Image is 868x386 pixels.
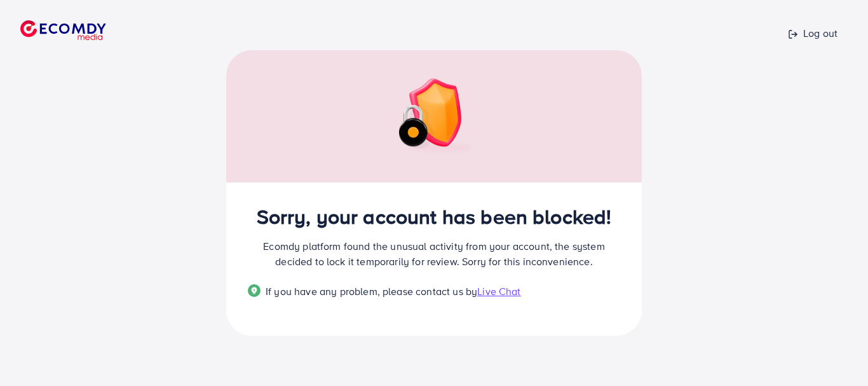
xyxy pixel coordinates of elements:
[814,329,858,376] iframe: Chat
[477,284,520,298] span: Live Chat
[20,20,106,40] img: logo
[248,204,620,228] h2: Sorry, your account has been blocked!
[266,284,477,298] span: If you have any problem, please contact us by
[788,25,837,41] p: Log out
[248,284,261,297] img: Popup guide
[10,5,159,55] a: logo
[248,238,620,269] p: Ecomdy platform found the unusual activity from your account, the system decided to lock it tempo...
[389,78,479,155] img: img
